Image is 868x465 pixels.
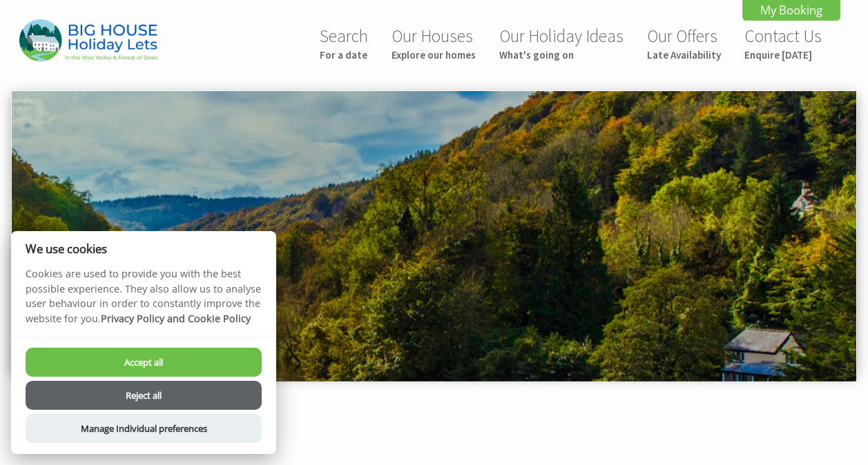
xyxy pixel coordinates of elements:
[26,414,262,443] button: Manage Individual preferences
[392,48,476,61] small: Explore our homes
[499,25,624,61] a: Our Holiday IdeasWhat's going on
[11,266,276,336] p: Cookies are used to provide you with the best possible experience. They also allow us to analyse ...
[647,25,721,61] a: Our OffersLate Availability
[744,25,822,61] a: Contact UsEnquire [DATE]
[26,381,262,410] button: Reject all
[647,48,721,61] small: Late Availability
[499,48,624,61] small: What's going on
[320,25,368,61] a: SearchFor a date
[19,19,157,61] img: Big House Holiday Lets
[320,48,368,61] small: For a date
[26,348,262,377] button: Accept all
[101,312,251,325] a: Privacy Policy and Cookie Policy
[392,25,476,61] a: Our HousesExplore our homes
[744,48,822,61] small: Enquire [DATE]
[11,242,276,255] h2: We use cookies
